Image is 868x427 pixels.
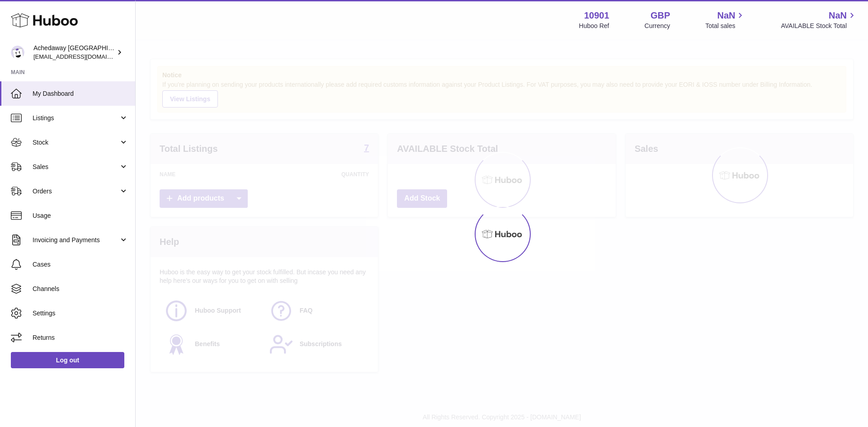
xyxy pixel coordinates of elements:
[33,163,119,171] span: Sales
[645,22,670,30] div: Currency
[33,333,128,342] span: Returns
[584,9,609,22] strong: 10901
[33,211,128,220] span: Usage
[579,22,609,30] div: Huboo Ref
[33,89,128,98] span: My Dashboard
[33,138,119,147] span: Stock
[11,46,24,59] img: admin@newpb.co.uk
[781,9,857,30] a: NaN AVAILABLE Stock Total
[33,236,119,244] span: Invoicing and Payments
[651,9,670,22] strong: GBP
[717,9,735,22] span: NaN
[33,114,119,122] span: Listings
[705,22,745,30] span: Total sales
[33,44,115,61] div: Achedaway [GEOGRAPHIC_DATA]
[33,260,128,269] span: Cases
[705,9,745,30] a: NaN Total sales
[33,187,119,196] span: Orders
[11,352,124,368] a: Log out
[829,9,847,22] span: NaN
[33,285,128,293] span: Channels
[33,53,133,60] span: [EMAIL_ADDRESS][DOMAIN_NAME]
[781,22,857,30] span: AVAILABLE Stock Total
[33,309,128,318] span: Settings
